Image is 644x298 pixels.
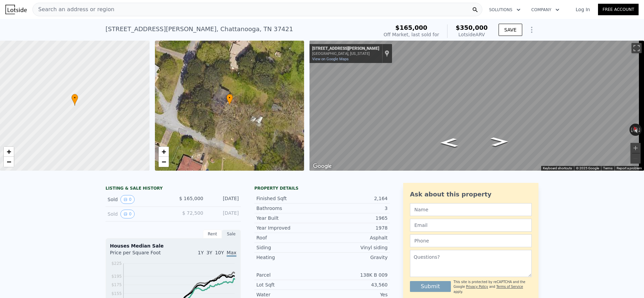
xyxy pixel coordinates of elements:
div: Water [256,291,322,298]
span: Max [227,250,236,257]
a: Zoom out [4,157,14,167]
a: Free Account [598,4,639,15]
span: • [226,95,233,101]
button: Company [526,4,565,16]
div: 138K B 009 [322,272,388,278]
div: [STREET_ADDRESS][PERSON_NAME] , Chattanooga , TN 37421 [106,24,293,34]
div: 2,164 [322,195,388,202]
a: Open this area in Google Maps (opens a new window) [311,162,333,171]
div: 43,560 [322,281,388,288]
span: $ 165,000 [179,196,203,201]
div: • [226,94,233,106]
div: [STREET_ADDRESS][PERSON_NAME] [312,46,379,51]
path: Go Northwest, Frances Dr [433,136,465,149]
div: • [71,94,78,106]
img: Lotside [5,5,27,14]
span: + [161,147,166,156]
button: Submit [410,281,451,292]
button: Solutions [484,4,526,16]
button: Rotate clockwise [638,124,642,136]
span: − [161,157,166,166]
a: Log In [568,6,598,13]
span: − [7,157,11,166]
span: 3Y [206,250,212,255]
div: Ask about this property [410,190,532,199]
path: Go East, Frances Dr [483,135,516,148]
div: [DATE] [209,210,239,218]
button: Rotate counterclockwise [629,124,633,136]
div: Property details [254,186,390,191]
div: [DATE] [209,195,239,204]
a: Zoom in [4,147,14,157]
span: $165,000 [395,24,428,31]
span: 10Y [215,250,224,255]
a: View on Google Maps [312,57,349,61]
span: © 2025 Google [576,166,599,170]
div: Heating [256,254,322,261]
button: View historical data [120,210,135,218]
div: Vinyl siding [322,244,388,251]
button: Show Options [525,23,538,37]
button: Zoom in [630,143,641,153]
div: Lotside ARV [456,31,488,38]
div: Parcel [256,272,322,278]
tspan: $195 [111,274,122,279]
span: + [7,147,11,156]
button: SAVE [499,24,522,36]
span: $350,000 [456,24,488,31]
button: Reset the view [630,123,641,136]
img: Google [311,162,333,171]
div: Bathrooms [256,205,322,212]
div: 1978 [322,225,388,231]
div: Off Market, last sold for [384,31,439,38]
tspan: $175 [111,282,122,287]
input: Email [410,219,532,232]
div: Map [309,41,644,171]
div: Street View [309,41,644,171]
div: Roof [256,234,322,241]
div: Houses Median Sale [110,242,236,249]
div: LISTING & SALE HISTORY [106,186,241,192]
span: Search an address or region [33,5,114,14]
input: Phone [410,234,532,247]
a: Zoom out [159,157,169,167]
button: Zoom out [630,153,641,164]
tspan: $155 [111,291,122,296]
span: • [71,95,78,101]
button: View historical data [120,195,135,204]
span: 1Y [198,250,204,255]
div: Year Built [256,215,322,221]
div: Asphalt [322,234,388,241]
a: Terms (opens in new tab) [603,166,613,170]
div: Lot Sqft [256,281,322,288]
a: Show location on map [385,50,389,57]
div: Yes [322,291,388,298]
div: Sale [222,230,241,238]
span: $ 72,500 [182,210,203,216]
div: Finished Sqft [256,195,322,202]
button: Keyboard shortcuts [543,166,572,171]
div: 1965 [322,215,388,221]
button: Toggle fullscreen view [631,43,642,53]
input: Name [410,203,532,216]
div: [GEOGRAPHIC_DATA], [US_STATE] [312,51,379,56]
div: Sold [108,195,168,204]
tspan: $225 [111,261,122,266]
a: Terms of Service [496,285,523,289]
div: Year Improved [256,225,322,231]
div: 3 [322,205,388,212]
div: Siding [256,244,322,251]
a: Zoom in [159,147,169,157]
div: Rent [203,230,222,238]
div: Gravity [322,254,388,261]
a: Privacy Policy [466,285,488,289]
div: This site is protected by reCAPTCHA and the Google and apply. [454,280,532,294]
a: Report a problem [617,166,642,170]
div: Sold [108,210,168,218]
div: Price per Square Foot [110,249,173,260]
